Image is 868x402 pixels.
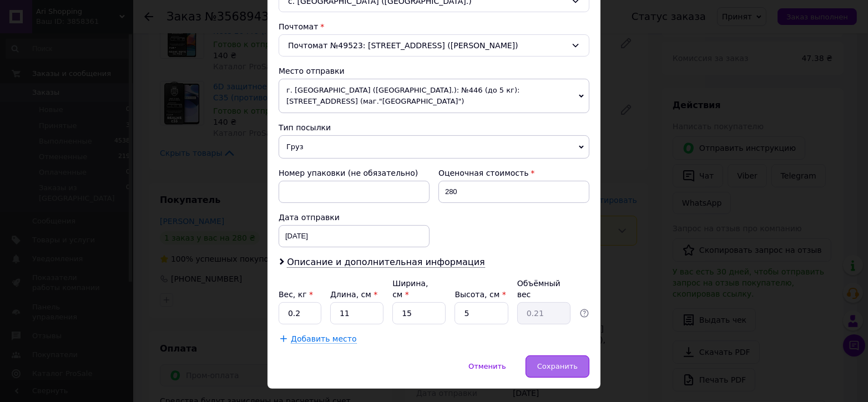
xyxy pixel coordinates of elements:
div: Почтомат №49523: [STREET_ADDRESS] ([PERSON_NAME]) [279,34,589,57]
div: Объёмный вес [517,278,571,300]
div: Оценочная стоимость [438,167,589,179]
label: Длина, см [330,290,377,299]
label: Высота, см [455,290,506,299]
label: Ширина, см [392,279,428,299]
span: г. [GEOGRAPHIC_DATA] ([GEOGRAPHIC_DATA].): №446 (до 5 кг): [STREET_ADDRESS] (маг."[GEOGRAPHIC_DAT... [279,79,589,113]
span: Сохранить [537,362,578,370]
label: Вес, кг [279,290,313,299]
span: Описание и дополнительная информация [287,257,485,268]
span: Тип посылки [279,123,331,132]
div: Номер упаковки (не обязательно) [279,167,430,179]
span: Добавить место [291,334,357,344]
div: Почтомат [279,21,589,32]
span: Отменить [468,362,506,370]
div: Дата отправки [279,212,430,223]
span: Место отправки [279,67,345,75]
span: Груз [279,135,589,159]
